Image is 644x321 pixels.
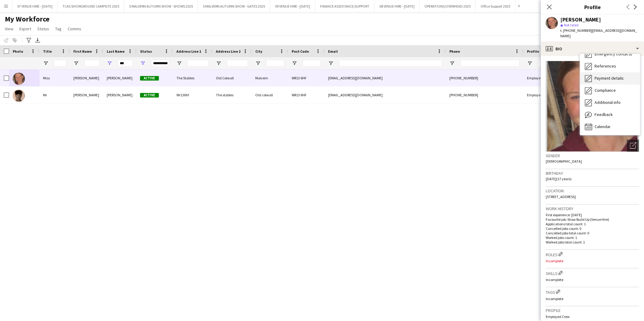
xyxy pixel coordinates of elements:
span: Tag [55,26,62,31]
span: References [595,63,616,69]
a: View [2,25,16,33]
h3: Work history [546,206,639,211]
button: Open Filter Menu [449,61,455,66]
span: City [255,49,262,54]
p: Incomplete [546,277,639,282]
p: Applications total count: 1 [546,222,639,226]
span: Export [19,26,31,31]
button: 5 MALVERN AUTUMN SHOW - SHOWS 2025 [124,0,198,12]
div: WR13 6HF [288,70,324,86]
h3: Profile [541,3,644,11]
div: The stables [212,87,252,103]
div: Wr136hf [173,87,212,103]
button: OPERATIONS/OVERHEAD 2025 [420,0,476,12]
p: Incomplete [546,259,639,263]
input: Address Line 2 Filter Input [227,60,248,67]
input: First Name Filter Input [84,60,99,67]
h3: Location [546,188,639,194]
div: Malvern [252,70,288,86]
h3: Profile [546,308,639,313]
div: [PERSON_NAME] [103,70,136,86]
p: First experience: [DATE] [546,213,639,217]
span: Post Code [292,49,309,54]
span: Compliance [595,88,616,93]
button: 07 VENUE HIRE - [DATE] [12,0,58,12]
button: Office Support 2025 [476,0,515,12]
div: Payment details [580,72,640,84]
button: TCAS SHOWGROUND CAMPSITE 2025 [58,0,124,12]
span: View [5,26,13,31]
button: Open Filter Menu [176,61,182,66]
span: Not rated [564,23,579,27]
span: Address Line 2 [216,49,240,54]
div: Calendar [580,121,640,133]
span: First Name [73,49,92,54]
span: Phone [449,49,460,54]
div: [PERSON_NAME] [103,87,136,103]
div: The Stables [173,70,212,86]
h3: Gender [546,153,639,158]
span: [DATE] (17 years) [546,177,572,181]
div: [PERSON_NAME] [560,17,601,22]
button: Open Filter Menu [216,61,221,66]
span: Active [140,93,159,98]
p: Worked jobs total count: 1 [546,240,639,244]
img: Reuben Alcott [13,90,25,102]
span: Photo [13,49,23,54]
p: Incomplete [546,296,639,301]
button: 08 VENUE HIRE - [DATE] [374,0,420,12]
p: Cancelled jobs count: 0 [546,226,639,231]
span: Calendar [595,124,611,129]
app-action-btn: Export XLSX [34,37,41,44]
span: Emergency contacts [595,51,632,57]
div: Old Colwall [212,70,252,86]
div: Bio [541,41,644,56]
p: Worked jobs count: 1 [546,235,639,240]
input: Title Filter Input [54,60,66,67]
button: FINANCE ASSISTANCE/SUPPORT [315,0,374,12]
input: Address Line 1 Filter Input [187,60,209,67]
div: Mr [39,87,70,103]
input: Email Filter Input [339,60,442,67]
div: Compliance [580,84,640,97]
span: Additional info [595,100,621,105]
span: Feedback [595,112,613,117]
p: Cancelled jobs total count: 0 [546,231,639,235]
div: [PHONE_NUMBER] [446,87,523,103]
span: [DEMOGRAPHIC_DATA] [546,159,582,164]
span: Email [328,49,338,54]
h3: Tags [546,289,639,295]
div: [EMAIL_ADDRESS][DOMAIN_NAME] [324,70,446,86]
input: Profile Filter Input [538,60,558,67]
input: Last Name Filter Input [118,60,133,67]
h3: Roles [546,251,639,257]
button: Open Filter Menu [292,61,297,66]
button: Open Filter Menu [107,61,112,66]
input: City Filter Input [266,60,284,67]
span: Status [37,26,49,31]
button: 5 MALVERN AUTUMN SHOW - GATES 2025 [198,0,270,12]
input: Phone Filter Input [460,60,520,67]
div: Old colwall [252,87,288,103]
div: Open photos pop-in [627,140,639,152]
button: Open Filter Menu [328,61,334,66]
img: Amelia Alcott [13,73,25,85]
a: Status [35,25,52,33]
button: Open Filter Menu [527,61,532,66]
app-action-btn: Advanced filters [25,37,32,44]
button: Open Filter Menu [140,61,146,66]
button: 09 VENUE HIRE - [DATE] [270,0,315,12]
button: Open Filter Menu [255,61,261,66]
span: Active [140,76,159,81]
span: t. [PHONE_NUMBER] [560,28,592,33]
div: Additional info [580,97,640,109]
div: Miss [39,70,70,86]
p: Favourite job: Show Build Up (Venue Hire) [546,217,639,222]
div: [PERSON_NAME] [70,70,103,86]
span: Payment details [595,75,624,81]
button: Open Filter Menu [43,61,49,66]
span: My Workforce [5,15,49,24]
img: Crew avatar or photo [546,61,639,152]
div: [EMAIL_ADDRESS][DOMAIN_NAME] [324,87,446,103]
input: Post Code Filter Input [303,60,321,67]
